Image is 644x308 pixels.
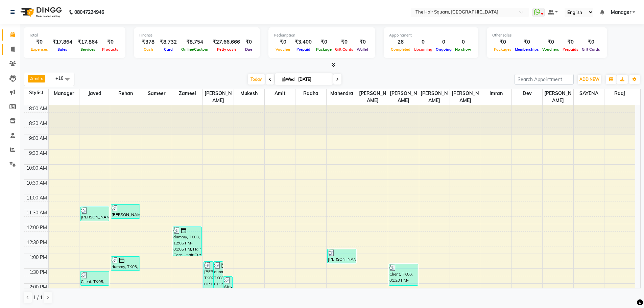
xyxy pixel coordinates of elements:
[574,89,604,98] span: SAYENA
[79,89,110,98] span: Javed
[513,38,541,46] div: ₹0
[25,165,48,172] div: 10:00 AM
[162,47,174,52] span: Card
[139,32,255,38] div: Finance
[29,38,50,46] div: ₹0
[274,47,292,52] span: Voucher
[203,89,233,105] span: [PERSON_NAME]
[28,254,48,261] div: 1:00 PM
[80,207,109,221] div: [PERSON_NAME], TK02, 11:25 AM-11:55 AM, Hair Care - Haircut
[580,47,602,52] span: Gift Cards
[327,89,357,98] span: Mahendra
[141,89,172,98] span: Sameer
[234,89,264,98] span: Mukesh
[28,269,48,276] div: 1:30 PM
[28,135,48,142] div: 9:00 AM
[314,38,333,46] div: ₹0
[157,38,180,46] div: ₹8,732
[180,38,210,46] div: ₹8,754
[280,77,296,82] span: Wed
[513,47,541,52] span: Memberships
[314,47,333,52] span: Package
[28,284,48,291] div: 2:00 PM
[389,264,418,285] div: Client, TK06, 01:20 PM-02:05 PM, Manicure/ Pedicure - 5 Step Pedicure
[389,32,473,38] div: Appointment
[295,89,326,98] span: Radha
[604,89,635,98] span: Raaj
[541,38,561,46] div: ₹0
[75,38,100,46] div: ₹17,864
[25,209,48,216] div: 11:30 AM
[33,294,43,301] span: 1 / 1
[419,89,450,105] span: [PERSON_NAME]
[28,150,48,157] div: 9:30 AM
[515,74,574,85] input: Search Appointment
[328,249,356,263] div: [PERSON_NAME] ambience 20%, TK04, 12:50 PM-01:20 PM, Hair Care - Shampoo & Conditioner
[74,3,104,22] b: 08047224946
[492,47,513,52] span: Packages
[50,38,75,46] div: ₹17,864
[543,89,573,105] span: [PERSON_NAME]
[434,47,453,52] span: Ongoing
[49,89,79,98] span: Manager
[412,47,434,52] span: Upcoming
[248,74,265,85] span: Today
[29,32,120,38] div: Total
[24,89,48,96] div: Stylist
[25,239,48,246] div: 12:30 PM
[100,38,120,46] div: ₹0
[274,32,370,38] div: Redemption
[579,77,599,82] span: ADD NEW
[204,262,213,290] div: [PERSON_NAME], TK07, 01:15 PM-02:15 PM, Color Services - Touchup
[580,38,602,46] div: ₹0
[333,38,355,46] div: ₹0
[450,89,480,105] span: [PERSON_NAME]
[295,47,312,52] span: Prepaid
[453,38,473,46] div: 0
[611,9,631,16] span: Manager
[210,38,243,46] div: ₹27,66,666
[55,75,69,81] span: +18
[243,47,254,52] span: Due
[30,76,40,81] span: Amit
[215,47,238,52] span: Petty cash
[412,38,434,46] div: 0
[28,105,48,112] div: 8:00 AM
[296,74,330,85] input: 2025-09-03
[25,180,48,187] div: 10:30 AM
[578,75,601,84] button: ADD NEW
[434,38,453,46] div: 0
[110,89,141,98] span: Rehan
[389,38,412,46] div: 26
[111,257,140,270] div: dummy, TK03, 01:05 PM-01:35 PM, Hair Care - Haircut
[333,47,355,52] span: Gift Cards
[265,89,295,98] span: Amit
[139,38,157,46] div: ₹378
[355,38,370,46] div: ₹0
[541,47,561,52] span: Vouchers
[111,205,140,218] div: [PERSON_NAME], TK01, 11:20 AM-11:50 AM, Hair Care - Haircut
[561,47,580,52] span: Prepaids
[389,47,412,52] span: Completed
[80,271,109,285] div: Client, TK05, 01:35 PM-02:05 PM, Hair Care - Haircut
[25,194,48,202] div: 11:00 AM
[453,47,473,52] span: No show
[25,224,48,231] div: 12:00 PM
[56,47,69,52] span: Sales
[561,38,580,46] div: ₹0
[492,38,513,46] div: ₹0
[492,32,602,38] div: Other sales
[357,89,388,105] span: [PERSON_NAME]
[173,227,201,256] div: dummy, TK03, 12:05 PM-01:05 PM, Hair Care - Hair Cut
[214,262,223,290] div: dummy, TK08, 01:15 PM-02:15 PM, Hair Care - Touch up
[274,38,292,46] div: ₹0
[481,89,511,98] span: Imran
[29,47,50,52] span: Expenses
[292,38,314,46] div: ₹3,400
[17,3,64,22] img: logo
[223,277,233,305] div: Atqya 20%, TK09, 01:45 PM-02:45 PM, Color Services - Touchup
[180,47,210,52] span: Online/Custom
[100,47,120,52] span: Products
[79,47,97,52] span: Services
[142,47,155,52] span: Cash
